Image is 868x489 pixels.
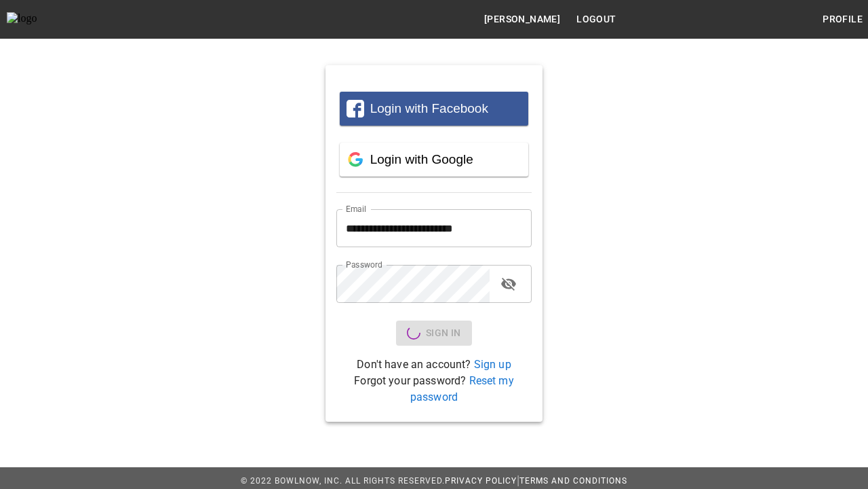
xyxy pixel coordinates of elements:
[340,143,528,177] button: Login with Google
[7,12,81,26] img: logo
[817,7,868,32] button: Profile
[336,357,532,373] p: Don't have an account?
[336,373,532,405] p: Forgot your password?
[241,476,445,486] span: © 2022 BowlNow, Inc. All Rights Reserved.
[410,374,514,403] a: Reset my password
[370,101,488,115] span: Login with Facebook
[571,7,621,32] button: Logout
[495,270,522,297] button: toggle password visibility
[479,7,566,32] button: [PERSON_NAME]
[445,476,517,486] a: Privacy Policy
[474,358,511,371] a: Sign up
[340,92,528,126] button: Login with Facebook
[370,152,473,166] span: Login with Google
[519,476,627,486] a: Terms and Conditions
